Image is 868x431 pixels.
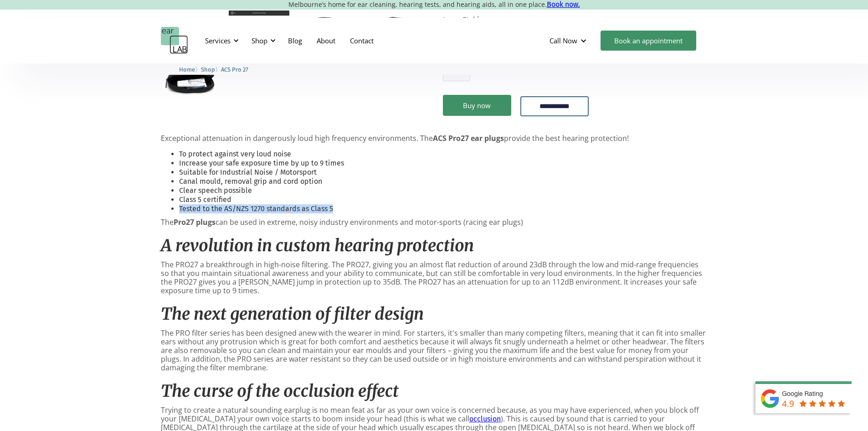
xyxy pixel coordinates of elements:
div: Services [205,36,231,45]
li: 〉 [201,65,221,74]
em: The curse of the occlusion effect [161,381,399,401]
li: Increase your safe exposure time by up to 9 times [179,159,708,168]
span: Shop [201,66,215,73]
a: home [161,27,188,54]
a: Blog [281,27,309,54]
div: Call Now [550,36,577,45]
li: Canal mould, removal grip and cord option [179,177,708,186]
em: A revolution in custom hearing protection [161,235,474,256]
li: Suitable for Industrial Noise / Motorsport [179,168,708,177]
div: Shop [246,27,278,54]
div: Services [200,27,241,54]
a: Home [179,65,195,73]
a: open lightbox [161,10,221,51]
p: The PRO27 a breakthrough in high-noise filtering. The PRO27, giving you an almost flat reduction ... [161,260,708,296]
p: The PRO filter series has been designed anew with the wearer in mind. For starters, it's smaller ... [161,329,708,373]
a: About [309,27,343,54]
strong: ACS Pro27 ear plugs [433,133,504,143]
a: Book an appointment [601,31,696,51]
div: Shop [252,36,267,45]
li: Clear speech possible [179,186,708,195]
em: The next generation of filter design [161,304,424,324]
strong: Pro27 plugs [174,217,216,227]
p: The can be used in extreme, noisy industry environments and motor-sports (racing ear plugs) [161,218,708,227]
span: Home [179,66,195,73]
label: Laser Etching [443,16,620,24]
a: open lightbox [365,10,425,51]
li: Class 5 certified [179,195,708,204]
li: Tested to the AS/NZS 1270 standards as Class 5 [179,204,708,213]
li: To protect against very loud noise [179,150,708,159]
div: Call Now [542,27,596,54]
a: open lightbox [229,10,289,45]
span: ACS Pro 27 [221,66,248,73]
li: 〉 [179,65,201,74]
a: Contact [343,27,381,54]
a: Buy now [443,95,511,116]
a: occlusion [469,415,501,423]
a: Shop [201,65,215,73]
a: ACS Pro 27 [221,65,248,73]
a: open lightbox [297,10,357,51]
p: Exceptional attenuation in dangerously loud high frequency environments. The provide the best hea... [161,134,708,143]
